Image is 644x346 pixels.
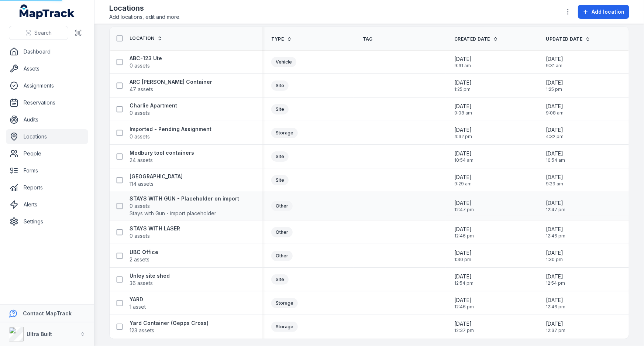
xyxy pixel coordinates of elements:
time: 08/04/2025, 4:32:34 pm [454,126,472,140]
button: Add location [578,5,629,19]
h2: Locations [109,3,180,13]
a: Alerts [6,197,88,212]
span: 12:46 pm [454,304,474,310]
span: 1 asset [130,303,146,311]
strong: Ultra Built [27,331,52,337]
a: STAYS WITH GUN - Placeholder on import0 assetsStays with Gun - import placeholder [130,195,239,217]
span: 12:54 pm [546,280,565,286]
time: 30/06/2025, 12:37:57 pm [546,320,566,333]
span: Stays with Gun - import placeholder [130,210,216,217]
time: 27/05/2025, 1:25:45 pm [546,79,564,92]
span: 12:46 pm [546,233,566,239]
span: 9:29 am [546,181,564,187]
time: 08/04/2025, 12:46:00 pm [546,297,566,310]
span: Add locations, edit and more. [109,13,180,21]
span: [DATE] [546,249,564,257]
a: MapTrack [20,4,75,19]
span: [DATE] [546,79,564,86]
a: Audits [6,112,88,127]
time: 23/07/2025, 9:08:50 am [454,103,472,116]
div: Other [271,227,293,237]
span: 12:46 pm [454,233,474,239]
div: Other [271,201,293,211]
span: 4:32 pm [546,134,564,140]
span: Type [271,36,284,42]
div: Site [271,175,289,185]
time: 07/05/2025, 9:29:58 am [546,174,564,187]
span: 9:31 am [546,63,564,69]
time: 07/05/2025, 9:29:58 am [454,174,472,187]
time: 08/04/2025, 4:32:34 pm [546,126,564,140]
div: Site [271,274,289,285]
time: 08/04/2025, 12:47:04 pm [454,199,474,213]
span: 36 assets [130,280,153,287]
div: Site [271,151,289,162]
span: [DATE] [546,199,566,207]
a: Imported - Pending Assignment0 assets [130,126,211,140]
span: 0 assets [130,202,150,210]
a: Yard Container (Gepps Cross)123 assets [130,319,209,334]
span: [DATE] [454,249,472,257]
span: Search [34,29,52,37]
div: Other [271,251,293,261]
a: STAYS WITH LASER0 assets [130,225,180,240]
span: 10:54 am [454,157,473,163]
time: 07/07/2025, 12:54:12 pm [454,273,473,286]
a: Created Date [454,36,498,42]
span: 4:32 pm [454,134,472,140]
span: [DATE] [546,55,564,63]
span: [DATE] [454,273,473,280]
strong: Yard Container (Gepps Cross) [130,319,209,327]
a: Unley site shed36 assets [130,272,170,287]
strong: Unley site shed [130,272,170,280]
span: 0 assets [130,109,150,117]
span: Created Date [454,36,490,42]
strong: Modbury tool containers [130,149,194,157]
span: 10:54 am [546,157,565,163]
span: [DATE] [546,150,565,157]
span: [DATE] [454,126,472,134]
span: 9:08 am [454,110,472,116]
a: Type [271,36,292,42]
span: 24 assets [130,157,153,164]
strong: ABC-123 Ute [130,55,162,62]
span: [DATE] [454,226,474,233]
span: 9:31 am [454,63,472,69]
a: Reports [6,180,88,195]
a: YARD1 asset [130,296,146,311]
a: Assignments [6,78,88,93]
a: Settings [6,214,88,229]
a: People [6,146,88,161]
span: 1:30 pm [454,257,472,263]
a: Forms [6,163,88,178]
div: Vehicle [271,57,296,67]
a: ARC [PERSON_NAME] Container47 assets [130,78,212,93]
strong: STAYS WITH GUN - Placeholder on import [130,195,239,202]
strong: Charlie Apartment [130,102,177,109]
div: Storage [271,128,298,138]
time: 30/06/2025, 12:37:57 pm [454,320,474,333]
time: 27/05/2025, 1:30:55 pm [546,249,564,263]
span: [DATE] [546,297,566,304]
div: Site [271,104,289,114]
a: Charlie Apartment0 assets [130,102,177,117]
div: Storage [271,322,298,332]
time: 23/07/2025, 9:08:50 am [546,103,564,116]
span: [DATE] [454,199,474,207]
span: 12:37 pm [546,328,566,333]
span: Tag [363,36,373,42]
span: 1:25 pm [546,86,564,92]
a: [GEOGRAPHIC_DATA]114 assets [130,173,183,188]
strong: Imported - Pending Assignment [130,126,211,133]
time: 27/05/2025, 1:30:55 pm [454,249,472,263]
span: 0 assets [130,232,150,240]
span: [DATE] [454,55,472,63]
a: Location [130,35,162,41]
span: Updated Date [546,36,583,42]
time: 08/04/2025, 12:46:00 pm [454,297,474,310]
span: [DATE] [546,273,565,280]
span: [DATE] [454,79,472,86]
time: 27/05/2025, 1:25:45 pm [454,79,472,92]
span: [DATE] [454,320,474,328]
a: Assets [6,61,88,76]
